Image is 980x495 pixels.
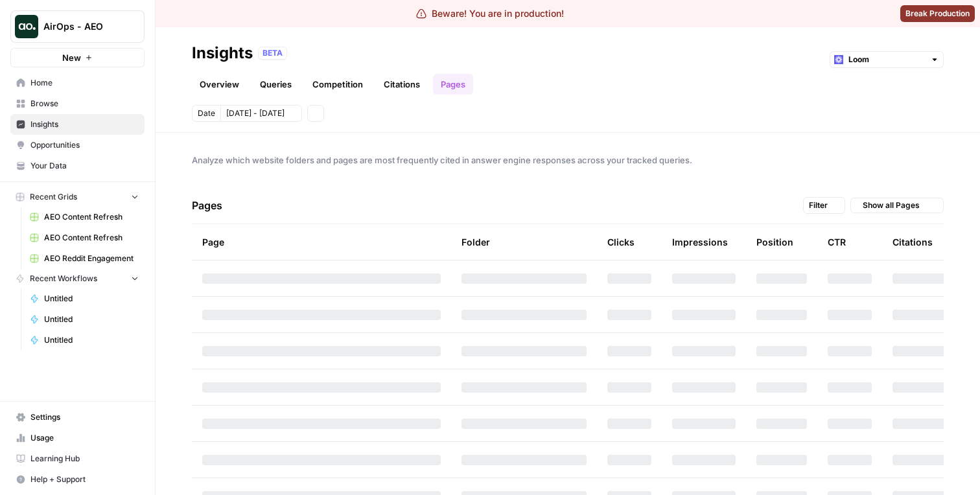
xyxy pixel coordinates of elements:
a: Queries [252,74,299,95]
span: Untitled [44,293,139,305]
a: Insights [10,114,145,135]
span: AirOps - AEO [43,20,122,33]
span: Help + Support [30,474,139,485]
a: Home [10,73,145,93]
a: Learning Hub [10,448,145,469]
span: Recent Grids [30,191,77,203]
div: Citations [892,224,933,260]
button: Show all Pages [850,198,944,213]
div: Impressions [672,224,728,260]
a: Browse [10,93,145,114]
span: Settings [30,411,139,423]
span: Opportunities [30,139,139,151]
div: Position [756,224,793,260]
span: Untitled [44,334,139,346]
a: Untitled [24,288,145,309]
span: Home [30,77,139,89]
button: Recent Grids [10,187,145,207]
button: Break Production [900,5,975,22]
a: AEO Content Refresh [24,227,145,248]
div: Insights [192,43,253,63]
div: Clicks [607,224,635,260]
input: Loom [848,53,925,66]
span: Browse [30,98,139,109]
h4: Pages [192,187,222,224]
button: New [10,48,145,67]
img: AirOps - AEO Logo [15,15,38,38]
span: Recent Workflows [30,273,97,284]
a: Untitled [24,309,145,330]
span: Date [198,108,215,119]
a: Your Data [10,155,145,176]
button: [DATE] - [DATE] [220,105,302,122]
span: AEO Content Refresh [44,211,139,223]
span: AEO Content Refresh [44,232,139,244]
a: Competition [305,74,371,95]
span: AEO Reddit Engagement [44,253,139,264]
a: Pages [433,74,473,95]
a: Overview [192,74,247,95]
span: Filter [809,200,828,211]
div: Page [202,224,224,260]
a: Opportunities [10,135,145,155]
a: Citations [376,74,428,95]
a: Usage [10,428,145,448]
button: Help + Support [10,469,145,490]
a: AEO Content Refresh [24,207,145,227]
span: Untitled [44,314,139,325]
div: Folder [461,224,490,260]
span: Insights [30,119,139,130]
button: Recent Workflows [10,269,145,288]
a: Settings [10,407,145,428]
span: New [62,51,81,64]
button: Workspace: AirOps - AEO [10,10,145,43]
div: Beware! You are in production! [416,7,564,20]
span: Your Data [30,160,139,172]
span: Break Production [905,8,970,19]
a: Untitled [24,330,145,351]
span: Analyze which website folders and pages are most frequently cited in answer engine responses acro... [192,154,944,167]
a: AEO Reddit Engagement [24,248,145,269]
div: CTR [828,224,846,260]
button: Filter [803,197,845,214]
div: BETA [258,47,287,60]
span: Show all Pages [863,200,920,211]
span: Learning Hub [30,453,139,465]
span: [DATE] - [DATE] [226,108,285,119]
span: Usage [30,432,139,444]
